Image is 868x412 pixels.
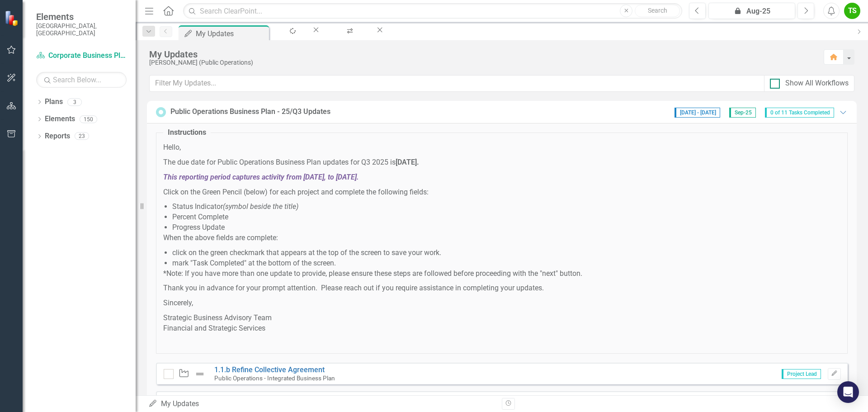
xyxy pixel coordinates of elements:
li: Status Indicator [172,202,840,212]
div: Loading... [279,34,303,45]
div: My Updates [149,49,815,59]
a: 1.1.b Refine Collective Agreement [214,365,325,374]
div: My Updates [148,399,495,409]
a: My Workspace [321,25,375,37]
small: [GEOGRAPHIC_DATA], [GEOGRAPHIC_DATA] [36,22,127,37]
div: 3 [67,98,82,106]
span: Strategic Business Advisory Team Financial and Strategic Services [163,313,272,332]
span: Search [648,7,667,14]
small: Public Operations - Integrated Business Plan [214,374,335,382]
legend: Instructions [163,128,211,138]
a: Loading... [271,25,311,37]
p: Thank you in advance for your prompt attention. Please reach out if you require assistance in com... [163,283,840,294]
div: Aug-25 [712,6,792,17]
div: Public Operations Business Plan - 25/Q3 Updates [170,107,330,117]
button: Aug-25 [708,3,795,19]
input: Search ClearPoint... [183,3,682,19]
strong: This reporting period captures activity from [DATE], to [DATE]. [163,173,359,181]
img: Not Defined [194,369,205,379]
div: 150 [80,115,97,123]
div: [PERSON_NAME] (Public Operations) [149,59,815,66]
div: 23 [75,133,89,140]
a: Elements [45,114,75,124]
a: Corporate Business Plan ([DATE]-[DATE]) [36,51,127,61]
p: Click on the Green Pencil (below) for each project and complete the following fields: [163,187,840,198]
span: 0 of 11 Tasks Completed [765,108,834,118]
li: Percent Complete [172,212,840,223]
button: Search [635,5,680,17]
a: Reports [45,131,70,142]
span: Project Lead [782,369,821,379]
div: My Workspace [329,34,367,45]
span: Sep-25 [729,108,756,118]
input: Filter My Updates... [149,75,764,92]
div: My Updates [196,28,267,39]
span: Elements [36,11,127,22]
a: Plans [45,97,63,107]
img: ClearPoint Strategy [5,10,20,26]
p: Sincerely, [163,298,840,308]
li: mark "Task Completed" at the bottom of the screen. [172,258,840,269]
input: Search Below... [36,72,127,88]
p: *Note: If you have more than one update to provide, please ensure these steps are followed before... [163,269,840,279]
div: Open Intercom Messenger [837,381,859,403]
em: (symbol beside the title) [223,202,298,211]
span: [DATE] - [DATE] [675,108,720,118]
p: The due date for Public Operations Business Plan updates for Q3 2025 is [163,157,840,168]
li: click on the green checkmark that appears at the top of the screen to save your work. [172,248,840,258]
p: When the above fields are complete: [163,233,840,243]
li: Progress Update [172,223,840,233]
strong: [DATE]. [396,158,419,166]
p: Hello, [163,142,840,153]
div: Show All Workflows [785,78,849,89]
button: TS [844,3,860,19]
